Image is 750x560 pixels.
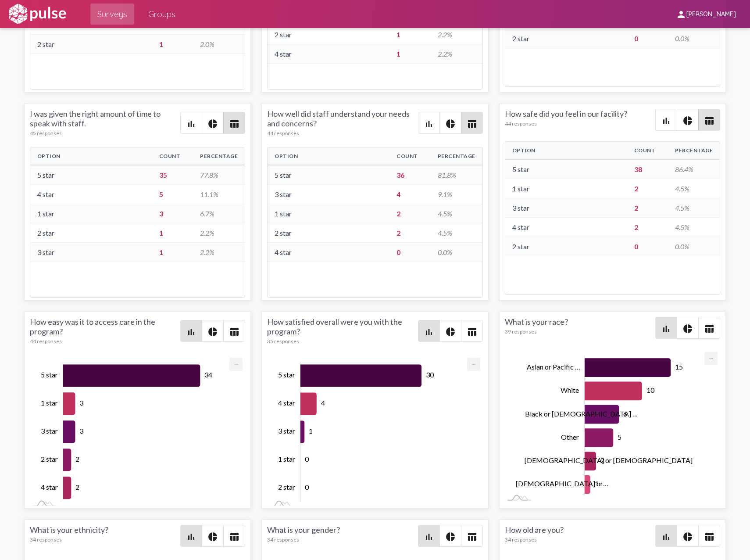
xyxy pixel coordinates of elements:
tspan: 4 [321,399,325,407]
div: 34 responses [30,536,181,543]
button: Pie style chart [202,112,223,133]
td: 2.2% [431,25,482,44]
mat-icon: pie_chart [207,531,218,542]
button: Pie style chart [440,525,461,546]
tspan: 4 star [278,399,295,407]
td: 11.1% [193,185,245,204]
td: 4 star [30,185,152,204]
th: Option [30,147,152,165]
mat-icon: bar_chart [424,327,434,337]
div: How easy was it to access care in the program? [30,317,181,345]
mat-icon: bar_chart [186,118,196,129]
div: 44 responses [30,338,181,345]
tspan: 2 star [278,483,295,492]
tspan: White [561,386,579,395]
button: Bar chart [181,525,202,546]
button: Pie style chart [440,320,461,341]
td: 2.0% [193,35,245,54]
button: Table view [461,112,482,133]
td: 1 [389,44,430,64]
tspan: 0 [305,455,309,463]
td: 2 [627,218,668,237]
button: [PERSON_NAME] [669,6,743,22]
mat-icon: pie_chart [682,323,693,334]
a: Export [Press ENTER or use arrow keys to navigate] [704,352,718,360]
td: 0.0% [668,29,720,48]
td: 2.2% [193,243,245,262]
tspan: 0 [305,483,309,492]
td: 1 [389,25,430,44]
button: Pie style chart [677,317,698,338]
button: Bar chart [418,112,439,133]
tspan: 34 [205,371,213,379]
mat-icon: pie_chart [207,327,218,337]
tspan: Asian or Pacific … [527,363,580,371]
tspan: 4 star [41,483,58,492]
td: 0 [627,29,668,48]
button: Table view [699,317,720,338]
tspan: Black or [DEMOGRAPHIC_DATA] … [525,409,638,418]
button: Table view [224,320,245,341]
td: 5 [152,185,193,204]
button: Table view [461,525,482,546]
div: How well did staff understand your needs and concerns? [267,109,418,136]
a: Groups [141,4,182,25]
th: Count [389,147,430,165]
td: 2.2% [431,44,482,64]
tspan: 30 [426,371,434,379]
td: 2 [389,204,430,223]
g: Series [63,365,200,499]
div: I was given the right amount of time to speak with staff. [30,109,181,136]
button: Table view [699,109,720,130]
td: 86.4% [668,159,720,179]
div: 39 responses [505,328,656,335]
td: 4 star [268,44,389,64]
a: Export [Press ENTER or use arrow keys to navigate] [467,358,480,366]
div: What is your race? [505,317,656,339]
td: 2 [389,223,430,243]
tspan: 1 star [41,399,58,407]
td: 0.0% [668,237,720,256]
g: Chart [278,362,468,503]
td: 2 [627,179,668,198]
td: 2 star [505,29,627,48]
mat-icon: table_chart [229,327,239,337]
button: Bar chart [656,109,677,130]
div: 44 responses [267,130,418,136]
span: Surveys [97,6,127,22]
td: 5 star [505,159,627,179]
button: Table view [461,320,482,341]
td: 1 star [505,179,627,198]
tspan: 5 star [41,371,58,379]
mat-icon: table_chart [704,531,714,542]
button: Pie style chart [677,525,698,546]
tspan: 3 [79,427,84,435]
mat-icon: table_chart [704,115,714,126]
th: Percentage [668,142,720,159]
button: Table view [699,525,720,546]
td: 36 [389,165,430,185]
button: Bar chart [418,320,439,341]
tspan: [DEMOGRAPHIC_DATA] or… [516,480,608,488]
span: Groups [148,6,175,22]
mat-icon: pie_chart [207,118,218,129]
td: 1 [152,223,193,243]
td: 2 star [30,35,152,54]
mat-icon: table_chart [467,531,477,542]
td: 2 star [268,223,389,243]
td: 3 star [505,198,627,218]
mat-icon: bar_chart [661,323,671,334]
td: 81.8% [431,165,482,185]
td: 3 star [268,185,389,204]
mat-icon: table_chart [704,323,714,334]
tspan: 3 star [278,427,295,435]
td: 4 star [505,218,627,237]
button: Table view [224,112,245,133]
th: Count [627,142,668,159]
td: 3 star [30,243,152,262]
div: 45 responses [30,130,181,136]
button: Pie style chart [440,112,461,133]
tspan: [DEMOGRAPHIC_DATA] or [DEMOGRAPHIC_DATA] [525,456,693,465]
mat-icon: bar_chart [186,531,196,542]
tspan: 1 [309,427,313,435]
